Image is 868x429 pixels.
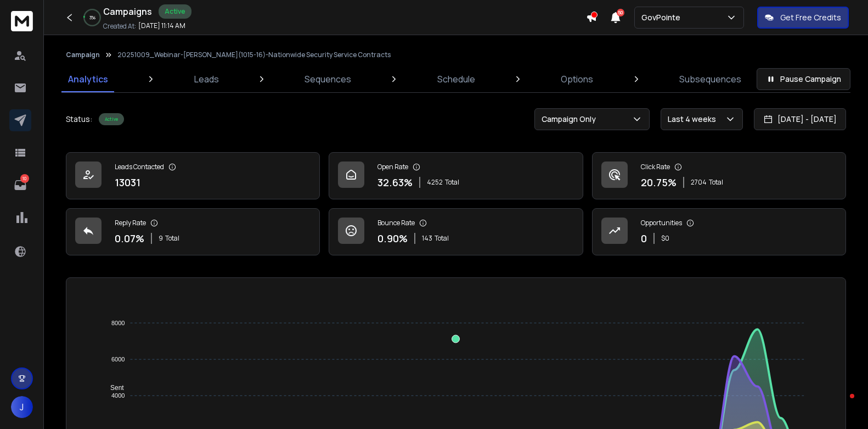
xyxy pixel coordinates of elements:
[111,320,125,326] tspan: 8000
[641,175,677,190] p: 20.75 %
[435,234,449,243] span: Total
[668,114,720,125] p: Last 4 weeks
[102,384,124,392] span: Sent
[61,66,115,92] a: Analytics
[445,178,459,187] span: Total
[66,208,320,255] a: Reply Rate0.07%9Total
[159,234,163,243] span: 9
[165,234,179,243] span: Total
[115,175,140,190] p: 13031
[99,113,124,125] div: Active
[641,231,647,246] p: 0
[592,208,846,255] a: Opportunities0$0
[673,66,748,92] a: Subsequences
[20,174,29,183] p: 10
[11,396,33,418] button: J
[377,163,408,171] p: Open Rate
[592,152,846,199] a: Click Rate20.75%2704Total
[89,14,95,21] p: 3 %
[754,108,846,130] button: [DATE] - [DATE]
[431,66,482,92] a: Schedule
[757,68,850,90] button: Pause Campaign
[188,66,226,92] a: Leads
[9,174,31,196] a: 10
[329,152,583,199] a: Open Rate32.63%4252Total
[641,219,682,227] p: Opportunities
[111,392,125,399] tspan: 4000
[103,22,136,31] p: Created At:
[115,219,146,227] p: Reply Rate
[691,178,707,187] span: 2704
[377,219,415,227] p: Bounce Rate
[66,152,320,199] a: Leads Contacted13031
[103,5,152,18] h1: Campaigns
[68,73,108,86] p: Analytics
[66,114,92,125] p: Status:
[554,66,600,92] a: Options
[377,175,413,190] p: 32.63 %
[422,234,432,243] span: 143
[115,163,164,171] p: Leads Contacted
[111,356,125,363] tspan: 6000
[709,178,723,187] span: Total
[138,21,185,30] p: [DATE] 11:14 AM
[828,391,854,417] iframe: Intercom live chat
[377,231,408,246] p: 0.90 %
[115,231,144,246] p: 0.07 %
[66,51,100,59] button: Campaign
[427,178,443,187] span: 4252
[641,12,685,23] p: GovPointe
[542,114,600,125] p: Campaign Only
[679,73,741,86] p: Subsequences
[561,73,593,86] p: Options
[159,4,191,19] div: Active
[329,208,583,255] a: Bounce Rate0.90%143Total
[305,73,351,86] p: Sequences
[194,73,219,86] p: Leads
[437,73,475,86] p: Schedule
[617,9,624,16] span: 50
[780,12,841,23] p: Get Free Credits
[661,234,669,243] p: $ 0
[298,66,358,92] a: Sequences
[641,163,670,171] p: Click Rate
[117,51,391,59] p: 20251009_Webinar-[PERSON_NAME](1015-16)-Nationwide Security Service Contracts
[757,7,849,29] button: Get Free Credits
